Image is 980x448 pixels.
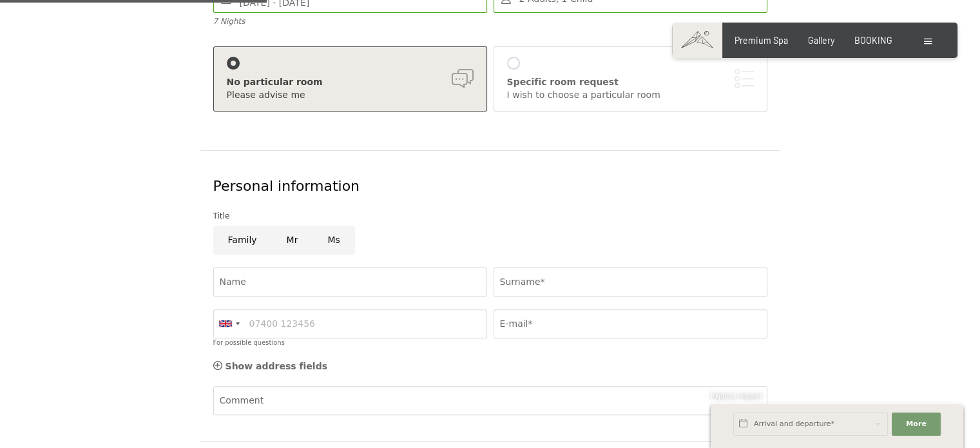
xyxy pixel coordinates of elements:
a: Premium Spa [735,35,788,46]
div: Please advise me [227,89,474,102]
button: More [892,413,941,436]
div: 7 Nights [213,16,487,27]
a: Gallery [808,35,834,46]
span: Express request [711,391,762,400]
div: Personal information [213,177,767,197]
div: Title [213,209,767,222]
span: Show address fields [226,361,327,371]
a: BOOKING [854,35,892,46]
span: More [906,419,927,429]
div: I wish to choose a particular room [507,89,754,102]
input: 07400 123456 [213,309,487,338]
div: No particular room [227,76,474,89]
label: For possible questions [213,339,285,346]
div: Specific room request [507,76,754,89]
div: United Kingdom: +44 [214,310,244,338]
